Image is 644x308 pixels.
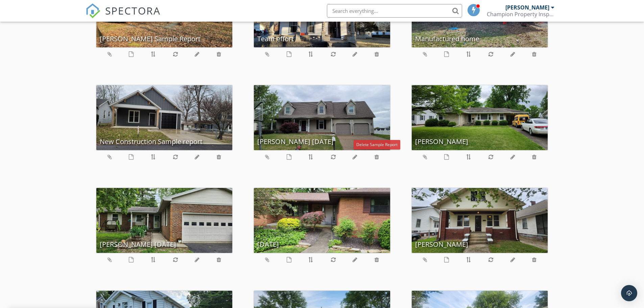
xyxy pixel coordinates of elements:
div: [PERSON_NAME] [505,4,549,11]
a: SPECTORA [86,9,161,23]
div: Champion Property Inspection LLC [487,11,554,18]
div: Open Intercom Messenger [621,285,637,301]
span: Delete Sample Report [356,142,398,147]
img: The Best Home Inspection Software - Spectora [86,3,100,18]
span: SPECTORA [105,3,161,18]
input: Search everything... [327,4,462,18]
